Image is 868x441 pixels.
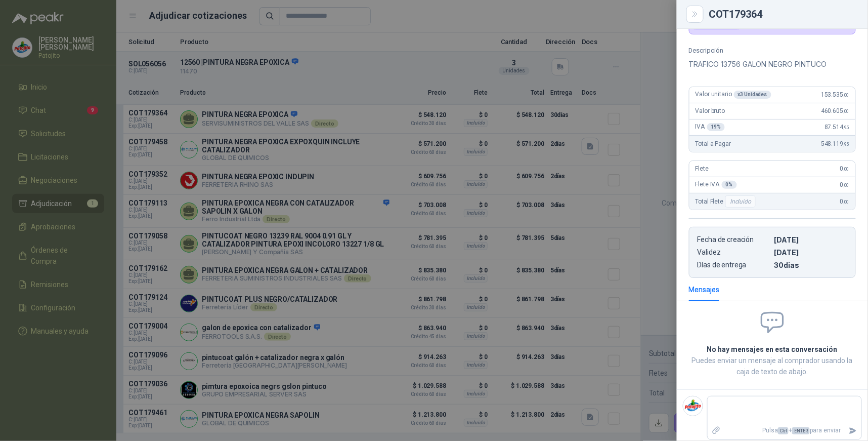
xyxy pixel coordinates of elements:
[843,199,849,205] span: ,00
[696,181,737,189] span: Flete IVA
[778,427,789,434] span: Ctrl
[843,182,849,188] span: ,00
[843,108,849,114] span: ,00
[696,91,771,99] span: Valor unitario
[689,58,856,70] p: TRAFICO 13756 GALON NEGRO PINTUCO
[696,140,731,147] span: Total a Pagar
[689,8,701,20] button: Close
[696,165,709,172] span: Flete
[698,248,770,257] p: Validez
[709,9,856,19] div: COT179364
[708,422,725,439] label: Adjuntar archivos
[843,141,849,147] span: ,95
[734,91,771,99] div: x 3 Unidades
[698,235,770,244] p: Fecha de creación
[840,181,849,188] span: 0
[696,195,758,208] span: Total Flete
[821,91,849,98] span: 153.535
[840,165,849,172] span: 0
[845,422,861,439] button: Enviar
[689,355,856,377] p: Puedes enviar un mensaje al comprador usando la caja de texto de abajo.
[696,123,725,131] span: IVA
[774,235,847,244] p: [DATE]
[707,123,725,131] div: 19 %
[683,396,703,416] img: Company Logo
[689,284,720,295] div: Mensajes
[774,248,847,257] p: [DATE]
[843,166,849,172] span: ,00
[698,261,770,269] p: Días de entrega
[843,125,849,130] span: ,95
[725,422,845,439] p: Pulsa + para enviar
[725,195,756,208] div: Incluido
[774,261,847,269] p: 30 dias
[689,47,856,54] p: Descripción
[722,181,737,189] div: 0 %
[821,107,849,114] span: 460.605
[843,92,849,98] span: ,00
[696,107,725,114] span: Valor bruto
[824,124,849,131] span: 87.514
[689,344,856,355] h2: No hay mensajes en esta conversación
[792,427,810,434] span: ENTER
[821,140,849,147] span: 548.119
[840,198,849,205] span: 0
